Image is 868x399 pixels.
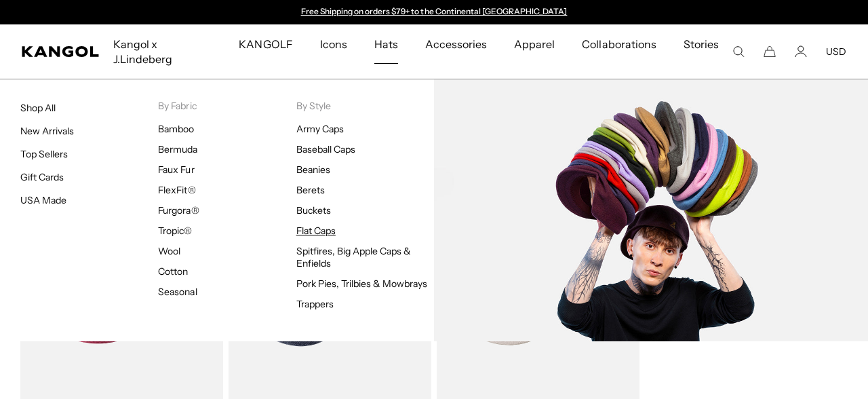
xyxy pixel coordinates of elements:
[296,123,344,135] a: Army Caps
[239,24,292,64] span: KANGOLF
[296,143,355,155] a: Baseball Caps
[320,24,347,64] span: Icons
[670,24,732,79] a: Stories
[684,24,719,79] span: Stories
[296,278,428,290] a: Pork Pies, Trilbies & Mowbrays
[158,164,194,176] a: Faux Fur
[294,7,574,18] slideshow-component: Announcement bar
[158,225,192,237] a: Tropic®
[301,6,568,16] a: Free Shipping on orders $79+ to the Continental [GEOGRAPHIC_DATA]
[582,24,656,64] span: Collaborations
[732,45,745,58] summary: Search here
[296,245,412,269] a: Spitfires, Big Apple Caps & Enfields
[158,143,197,155] a: Bermuda
[20,171,64,183] a: Gift Cards
[795,45,807,58] a: Account
[296,100,434,112] p: By Style
[20,194,66,206] a: USA Made
[158,265,188,278] a: Cotton
[412,24,500,64] a: Accessories
[296,164,330,176] a: Beanies
[514,24,555,64] span: Apparel
[158,123,194,135] a: Bamboo
[374,24,398,64] span: Hats
[296,298,334,310] a: Trappers
[826,45,846,58] button: USD
[307,24,361,64] a: Icons
[434,79,868,341] img: Flat_Caps.jpg
[20,148,68,160] a: Top Sellers
[100,24,225,79] a: Kangol x J.Lindeberg
[568,24,669,64] a: Collaborations
[225,24,306,64] a: KANGOLF
[500,24,568,64] a: Apparel
[425,24,487,64] span: Accessories
[158,286,197,298] a: Seasonal
[158,245,180,257] a: Wool
[294,7,574,18] div: Announcement
[158,204,199,216] a: Furgora®
[294,7,574,18] div: 1 of 2
[158,100,296,112] p: By Fabric
[113,24,212,79] span: Kangol x J.Lindeberg
[20,125,74,137] a: New Arrivals
[158,184,195,196] a: FlexFit®
[361,24,412,64] a: Hats
[22,46,100,57] a: Kangol
[296,225,336,237] a: Flat Caps
[20,102,56,114] a: Shop All
[296,204,331,216] a: Buckets
[296,184,325,196] a: Berets
[764,45,776,58] button: Cart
